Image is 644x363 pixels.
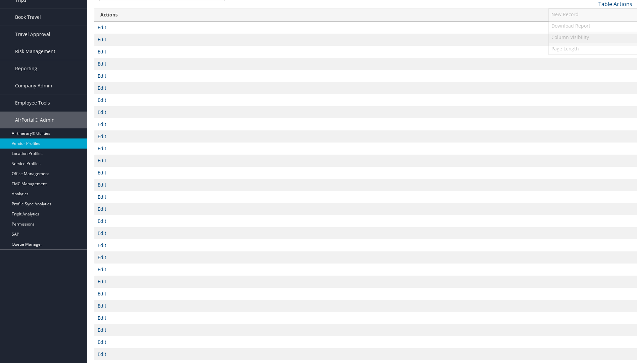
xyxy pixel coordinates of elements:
[549,32,637,43] a: Column Visibility
[549,43,637,54] a: Page Length
[15,77,52,94] span: Company Admin
[15,43,55,60] span: Risk Management
[549,9,637,20] a: New Record
[15,60,37,77] span: Reporting
[549,20,637,32] a: Download Report
[15,112,55,128] span: AirPortal® Admin
[15,26,50,43] span: Travel Approval
[15,94,50,111] span: Employee Tools
[15,9,41,26] span: Book Travel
